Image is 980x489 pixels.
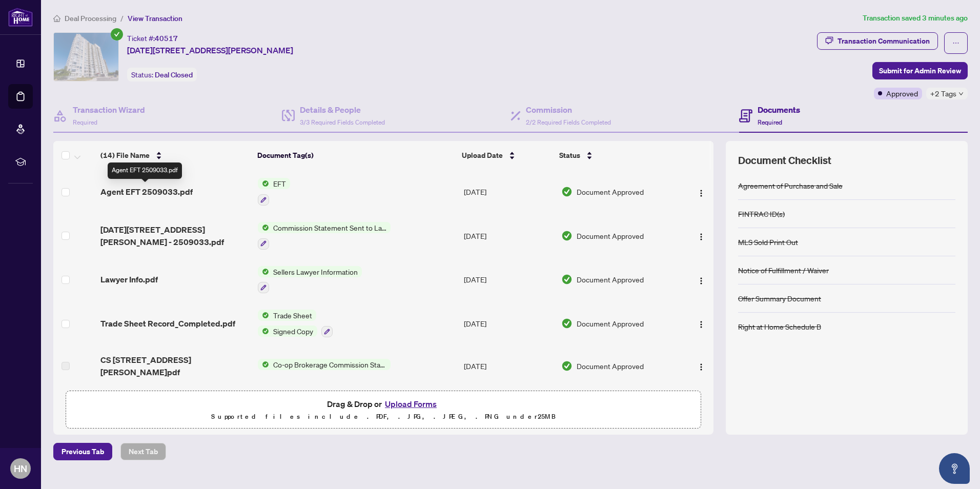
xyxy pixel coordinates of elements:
button: Upload Forms [382,397,440,411]
h4: Commission [526,104,611,116]
button: Logo [693,358,709,374]
span: Agent EFT 2509033.pdf [100,186,193,198]
img: Document Status [561,186,573,197]
span: Submit for Admin Review [879,63,961,79]
button: Status IconCo-op Brokerage Commission Statement [258,359,391,370]
button: Status IconTrade SheetStatus IconSigned Copy [258,310,333,337]
span: View Transaction [128,14,182,23]
span: Deal Processing [65,14,116,23]
button: Open asap [939,453,970,484]
span: Deal Closed [155,70,193,79]
th: (14) File Name [96,141,253,170]
td: [DATE] [460,345,557,386]
div: Right at Home Schedule B [738,321,821,332]
img: Document Status [561,360,573,372]
span: Required [73,118,97,126]
span: Signed Copy [269,325,317,337]
span: Document Approved [577,318,644,329]
span: down [958,91,964,96]
span: Approved [886,88,918,99]
img: Logo [697,233,705,241]
button: Status IconEFT [258,178,290,206]
img: Status Icon [258,222,269,233]
button: Previous Tab [53,443,112,460]
h4: Documents [758,104,800,116]
img: Document Status [561,318,573,329]
span: Document Approved [577,186,644,197]
span: Sellers Lawyer Information [269,266,362,277]
img: Logo [697,363,705,371]
div: Notice of Fulfillment / Waiver [738,264,829,276]
button: Transaction Communication [817,32,938,50]
article: Transaction saved 3 minutes ago [863,12,968,24]
button: Logo [693,271,709,288]
img: Status Icon [258,325,269,337]
span: (14) File Name [100,150,150,161]
span: Drag & Drop or [327,397,440,411]
span: Trade Sheet Record_Completed.pdf [100,317,235,330]
th: Status [555,141,677,170]
img: IMG-W12220949_1.jpg [54,33,118,81]
img: Document Status [561,274,573,285]
button: Logo [693,315,709,332]
div: Transaction Communication [838,33,930,49]
img: Status Icon [258,178,269,189]
button: Status IconCommission Statement Sent to Lawyer [258,222,391,250]
span: Document Checklist [738,153,831,168]
span: ellipsis [952,39,959,47]
div: Offer Summary Document [738,293,821,304]
li: / [120,12,124,24]
span: check-circle [111,28,123,40]
div: Agreement of Purchase and Sale [738,180,843,191]
div: MLS Sold Print Out [738,236,798,248]
div: Agent EFT 2509033.pdf [108,162,182,179]
td: [DATE] [460,258,557,302]
button: Logo [693,184,709,200]
img: Logo [697,189,705,197]
span: Document Approved [577,230,644,241]
td: [DATE] [460,170,557,214]
span: Previous Tab [62,443,104,460]
span: 2/2 Required Fields Completed [526,118,611,126]
span: Drag & Drop orUpload FormsSupported files include .PDF, .JPG, .JPEG, .PNG under25MB [66,391,701,429]
img: Document Status [561,230,573,241]
span: home [53,15,60,22]
th: Document Tag(s) [253,141,458,170]
img: Logo [697,320,705,329]
div: Status: [127,68,197,81]
button: Submit for Admin Review [872,62,968,79]
img: logo [8,8,33,27]
span: 3/3 Required Fields Completed [300,118,385,126]
button: Logo [693,228,709,244]
button: Status IconSellers Lawyer Information [258,266,362,294]
img: Logo [697,277,705,285]
span: Lawyer Info.pdf [100,273,158,286]
td: [DATE] [460,301,557,345]
p: Supported files include .PDF, .JPG, .JPEG, .PNG under 25 MB [72,411,695,423]
span: 40517 [155,34,178,43]
th: Upload Date [458,141,555,170]
div: FINTRAC ID(s) [738,208,785,219]
span: Upload Date [462,150,503,161]
span: Commission Statement Sent to Lawyer [269,222,391,233]
h4: Details & People [300,104,385,116]
span: EFT [269,178,290,189]
span: [DATE][STREET_ADDRESS][PERSON_NAME] [127,44,293,56]
span: Co-op Brokerage Commission Statement [269,359,391,370]
span: +2 Tags [930,88,956,99]
span: HN [14,461,27,476]
span: Trade Sheet [269,310,316,321]
span: Required [758,118,782,126]
span: Status [559,150,580,161]
td: [DATE] [460,214,557,258]
div: Ticket #: [127,32,178,44]
button: Next Tab [120,443,166,460]
h4: Transaction Wizard [73,104,145,116]
img: Status Icon [258,310,269,321]
span: [DATE][STREET_ADDRESS][PERSON_NAME] - 2509033.pdf [100,223,250,248]
img: Status Icon [258,359,269,370]
span: Document Approved [577,274,644,285]
span: CS [STREET_ADDRESS][PERSON_NAME]pdf [100,354,250,378]
img: Status Icon [258,266,269,277]
span: Document Approved [577,360,644,372]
